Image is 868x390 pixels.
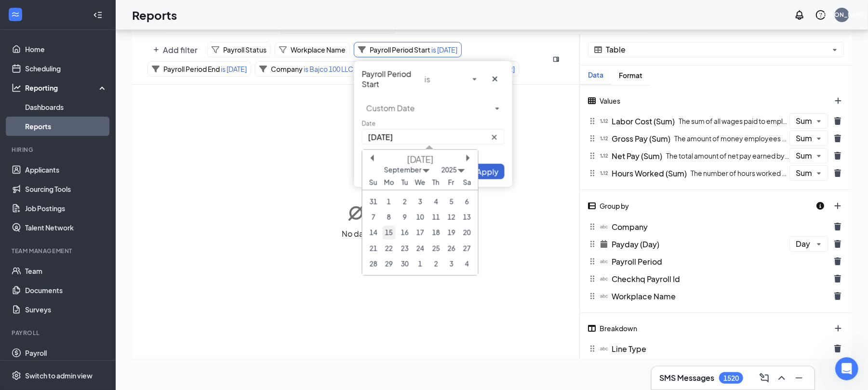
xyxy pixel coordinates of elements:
[580,66,611,85] button: Data
[581,236,789,252] div: Payday (Day)
[815,9,827,21] svg: QuestionInfo
[12,146,106,154] div: Hiring
[384,165,421,174] span: September
[429,226,442,239] div: Choose Thursday, September 18th, 2025
[796,152,812,160] span: Sum
[414,175,427,188] div: We
[163,65,220,73] span: Payroll Period End
[659,373,714,383] h3: SMS Messages
[414,242,427,255] div: Choose Wednesday, September 24th, 2025
[367,257,380,270] div: Choose Sunday, September 28th, 2025
[828,219,847,234] button: trash icon
[794,9,805,21] svg: Notifications
[612,239,659,249] span: Payday (Day)
[796,240,812,248] span: Day
[461,211,474,224] div: Choose Saturday, September 13th, 2025
[600,96,620,105] span: Values
[445,242,458,255] div: Choose Friday, September 26th, 2025
[382,211,395,224] div: Choose Monday, September 8th, 2025
[666,151,789,160] span: The total amount of net pay earned by the employee for this payroll item. The formula for net pay...
[25,117,107,136] a: Reports
[398,211,411,224] div: Choose Tuesday, September 9th, 2025
[25,343,107,363] a: Payroll
[548,52,565,67] button: sidebar-flip icon
[774,370,789,386] button: ChevronUp
[581,148,789,164] div: Net Pay (Sum)The total amount of net pay earned by the employee for this payroll item. The formul...
[611,66,650,85] button: Format
[600,202,629,210] span: Group by
[674,134,789,143] span: The amount of money employees are paid before taxes and deductions are taken out of their paychec...
[612,168,687,178] span: Hours Worked (Sum)
[828,131,847,146] button: trash icon
[828,165,847,181] button: trash icon
[445,211,458,224] div: Choose Friday, September 12th, 2025
[612,134,670,144] span: Gross Pay (Sum)
[776,372,788,384] svg: ChevronUp
[291,45,346,54] span: Workplace Name
[163,45,198,55] span: Add filter
[581,270,828,287] div: Checkhq Payroll Id
[757,370,772,386] button: ComposeMessage
[828,288,847,304] button: trash icon
[581,340,828,357] div: Line Type
[691,169,789,177] span: The number of hours worked by the employee or [DEMOGRAPHIC_DATA] for a payroll run
[461,175,474,188] div: Sa
[441,165,456,174] span: 2025
[429,175,442,188] div: Th
[11,10,20,19] svg: WorkstreamLogo
[723,374,739,382] div: 1520
[398,226,411,239] div: Choose Tuesday, September 16th, 2025
[828,254,847,269] button: trash icon
[581,218,828,235] div: Company
[793,372,805,384] svg: Minimize
[611,71,650,80] div: Format
[12,329,106,337] div: Payroll
[445,195,458,208] div: Choose Friday, September 5th, 2025
[367,211,380,224] div: Choose Sunday, September 7th, 2025
[367,155,374,161] button: Previous Month
[362,69,418,89] span: Payroll Period Start
[430,45,457,54] span: is [DATE]
[367,175,380,188] div: Su
[581,288,828,304] div: Workplace Name
[612,256,662,267] span: Payroll Period
[828,113,847,129] button: trash icon
[362,120,375,127] span: Date
[425,74,468,84] span: is
[581,253,828,269] div: Payroll Period
[220,65,247,73] span: is [DATE]
[382,226,395,239] div: Choose Monday, September 15th, 2025
[366,103,491,113] span: Custom Date
[467,155,473,161] button: Next Month
[791,370,807,386] button: Minimize
[12,247,106,255] div: Team Management
[612,344,646,354] span: Line Type
[612,116,675,126] span: Labor Cost (Sum)
[147,42,203,57] button: plus icon
[485,130,504,145] button: cross icon
[414,226,427,239] div: Choose Wednesday, September 17th, 2025
[445,175,458,188] div: Fr
[93,10,103,20] svg: Collapse
[398,195,411,208] div: Choose Tuesday, September 2nd, 2025
[796,134,812,143] span: Sum
[382,195,395,208] div: Choose Monday, September 1st, 2025
[25,199,107,218] a: Job Postings
[398,242,411,255] div: Choose Tuesday, September 23rd, 2025
[398,175,411,188] div: Tu
[342,229,371,239] span: No data
[303,65,515,73] span: is Bajco 100 LLC - EIN: [US_EMPLOYER_IDENTIFICATION_NUMBER]
[580,71,611,79] div: Data
[796,117,812,125] span: Sum
[828,198,847,214] button: plus icon
[362,154,478,165] div: [DATE]
[581,113,789,129] div: Labor Cost (Sum)The sum of all wages paid to employees, as well as the cost of employee benefits ...
[461,226,474,239] div: Choose Saturday, September 20th, 2025
[828,236,847,252] button: trash icon
[132,7,177,23] h1: Reports
[606,46,828,54] span: Table
[223,45,267,54] span: Payroll Status
[271,65,303,73] span: Company
[445,226,458,239] div: Choose Friday, September 19th, 2025
[828,93,848,108] button: plus icon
